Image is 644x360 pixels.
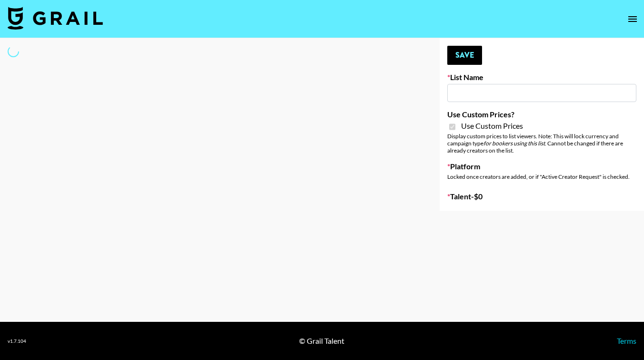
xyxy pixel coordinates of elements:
img: Grail Talent [8,7,103,30]
button: Save [447,46,482,65]
div: Locked once creators are added, or if "Active Creator Request" is checked. [447,173,636,180]
label: Use Custom Prices? [447,110,636,119]
a: Terms [617,336,636,345]
em: for bookers using this list [483,140,545,147]
div: © Grail Talent [299,336,344,346]
label: Platform [447,162,636,171]
button: open drawer [623,10,642,29]
label: List Name [447,72,636,82]
div: Display custom prices to list viewers. Note: This will lock currency and campaign type . Cannot b... [447,133,636,154]
span: Use Custom Prices [461,121,523,131]
div: v 1.7.104 [8,338,26,344]
label: Talent - $ 0 [447,192,636,201]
